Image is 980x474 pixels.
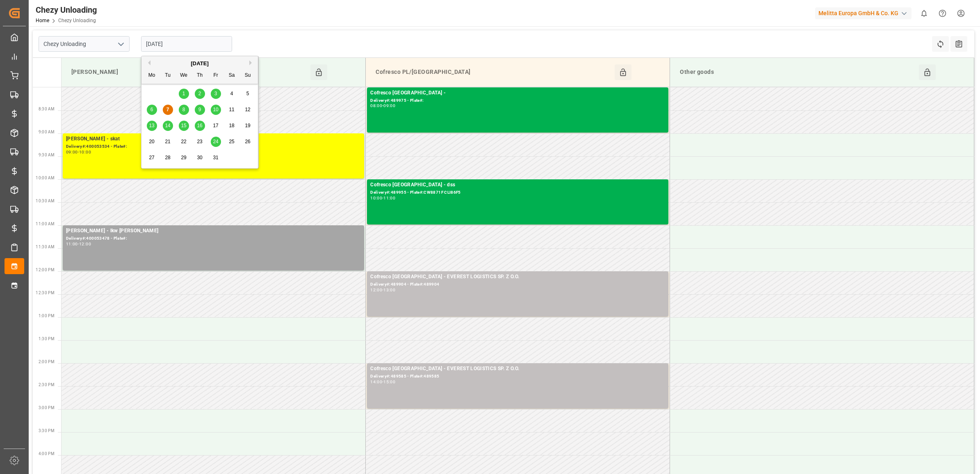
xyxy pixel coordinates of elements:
[36,18,49,23] a: Home
[163,105,173,115] div: Choose Tuesday, October 7th, 2025
[915,4,933,23] button: show 0 new notifications
[163,71,173,81] div: Tu
[147,71,157,81] div: Mo
[163,121,173,131] div: Choose Tuesday, October 14th, 2025
[370,97,665,104] div: Delivery#:489975 - Plate#:
[39,153,55,157] span: 9:30 AM
[66,150,78,154] div: 09:00
[39,451,55,456] span: 4:00 PM
[195,105,205,115] div: Choose Thursday, October 9th, 2025
[211,71,221,81] div: Fr
[245,123,250,128] span: 19
[165,155,170,160] span: 28
[933,4,952,23] button: Help Center
[181,139,186,144] span: 22
[36,222,55,226] span: 11:00 AM
[182,107,185,112] span: 8
[66,143,361,150] div: Delivery#:400053534 - Plate#:
[141,60,258,68] div: [DATE]
[198,91,201,96] span: 2
[370,273,665,281] div: Cofresco [GEOGRAPHIC_DATA] - EVEREST LOGISTICS SP. Z O.O.
[370,196,382,200] div: 10:00
[211,105,221,115] div: Choose Friday, October 10th, 2025
[213,139,218,144] span: 24
[114,38,127,50] button: open menu
[66,242,78,246] div: 11:00
[243,71,253,81] div: Su
[147,137,157,147] div: Choose Monday, October 20th, 2025
[36,268,55,272] span: 12:00 PM
[39,382,55,387] span: 2:30 PM
[39,428,55,433] span: 3:30 PM
[39,337,55,341] span: 1:30 PM
[383,288,395,292] div: 13:00
[382,196,383,200] div: -
[245,139,250,144] span: 26
[383,104,395,108] div: 09:00
[370,281,665,288] div: Delivery#:489904 - Plate#:489904
[79,150,91,154] div: 10:00
[36,245,55,249] span: 11:30 AM
[246,91,249,96] span: 5
[211,153,221,163] div: Choose Friday, October 31st, 2025
[165,123,170,128] span: 14
[166,107,169,112] span: 7
[163,137,173,147] div: Choose Tuesday, October 21st, 2025
[36,199,55,203] span: 10:30 AM
[181,123,186,128] span: 15
[243,137,253,147] div: Choose Sunday, October 26th, 2025
[39,107,55,111] span: 8:30 AM
[370,380,382,384] div: 14:00
[243,105,253,115] div: Choose Sunday, October 12th, 2025
[163,153,173,163] div: Choose Tuesday, October 28th, 2025
[243,89,253,99] div: Choose Sunday, October 5th, 2025
[179,105,189,115] div: Choose Wednesday, October 8th, 2025
[39,314,55,318] span: 1:00 PM
[141,36,232,52] input: DD.MM.YYYY
[36,4,97,16] div: Chezy Unloading
[39,36,130,52] input: Type to search/select
[36,176,55,180] span: 10:00 AM
[66,227,361,235] div: [PERSON_NAME] - lkw [PERSON_NAME]
[150,107,153,112] span: 6
[181,155,186,160] span: 29
[227,71,237,81] div: Sa
[78,242,79,246] div: -
[382,104,383,108] div: -
[370,373,665,380] div: Delivery#:489585 - Plate#:489585
[370,104,382,108] div: 08:00
[211,89,221,99] div: Choose Friday, October 3rd, 2025
[229,139,234,144] span: 25
[370,189,665,196] div: Delivery#:489955 - Plate#:CW8871F CLI86F5
[213,107,218,112] span: 10
[149,123,154,128] span: 13
[149,155,154,160] span: 27
[39,130,55,134] span: 9:00 AM
[149,139,154,144] span: 20
[68,64,310,80] div: [PERSON_NAME]
[197,139,202,144] span: 23
[147,121,157,131] div: Choose Monday, October 13th, 2025
[243,121,253,131] div: Choose Sunday, October 19th, 2025
[229,107,234,112] span: 11
[213,123,218,128] span: 17
[144,86,256,166] div: month 2025-10
[179,71,189,81] div: We
[372,64,615,80] div: Cofresco PL/[GEOGRAPHIC_DATA]
[179,121,189,131] div: Choose Wednesday, October 15th, 2025
[179,137,189,147] div: Choose Wednesday, October 22nd, 2025
[245,107,250,112] span: 12
[677,64,919,80] div: Other goods
[383,196,395,200] div: 11:00
[211,121,221,131] div: Choose Friday, October 17th, 2025
[370,89,665,97] div: Cofresco [GEOGRAPHIC_DATA] -
[815,5,915,21] button: Melitta Europa GmbH & Co. KG
[195,121,205,131] div: Choose Thursday, October 16th, 2025
[179,89,189,99] div: Choose Wednesday, October 1st, 2025
[249,60,254,65] button: Next Month
[382,288,383,292] div: -
[370,288,382,292] div: 12:00
[165,139,170,144] span: 21
[211,137,221,147] div: Choose Friday, October 24th, 2025
[195,153,205,163] div: Choose Thursday, October 30th, 2025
